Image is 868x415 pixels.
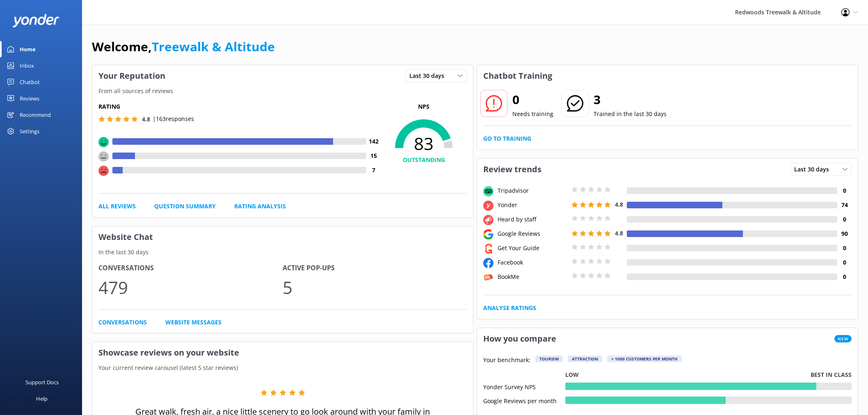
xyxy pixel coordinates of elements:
h5: Rating [98,102,381,111]
h4: Conversations [98,263,283,274]
p: In the last 30 days [92,248,473,257]
div: Facebook [496,258,569,267]
p: From all sources of reviews [92,87,473,96]
span: 83 [381,133,467,154]
h4: OUTSTANDING [381,155,467,164]
div: Home [20,41,36,57]
div: Get Your Guide [496,244,569,253]
a: Go to Training [483,134,531,143]
h4: 0 [837,258,852,267]
h4: 0 [837,215,852,224]
h3: Review trends [477,159,548,180]
a: Analyse Ratings [483,303,536,312]
p: Your benchmark: [483,356,530,365]
span: Last 30 days [409,71,449,80]
h4: 0 [837,244,852,253]
span: 4.8 [615,201,623,208]
span: 4.8 [615,229,623,237]
div: > 1000 customers per month [607,356,682,362]
h2: 3 [594,90,667,109]
img: yonder-white-logo.png [12,14,59,27]
h3: Your Reputation [92,65,171,87]
h4: Active Pop-ups [283,263,467,274]
a: Question Summary [154,202,216,211]
h2: 0 [512,90,553,109]
div: Inbox [20,57,34,74]
h4: 74 [837,201,852,210]
h4: 90 [837,229,852,238]
p: | 163 responses [153,114,194,123]
p: Your current review carousel (latest 5 star reviews) [92,363,473,372]
a: Conversations [98,318,147,327]
p: Needs training [512,109,553,119]
p: NPS [381,102,467,111]
div: Yonder Survey NPS [483,383,565,390]
div: Yonder [496,201,569,210]
span: New [834,335,852,342]
div: Chatbot [20,74,40,90]
div: Settings [20,123,39,139]
a: Treewalk & Altitude [152,38,275,55]
h4: 7 [366,166,381,175]
div: Tourism [535,356,563,362]
p: Best in class [811,370,852,379]
div: Tripadvisor [496,186,569,195]
div: Heard by staff [496,215,569,224]
h3: How you compare [477,328,562,349]
div: Google Reviews [496,229,569,238]
a: Website Messages [165,318,222,327]
h3: Chatbot Training [477,65,558,87]
a: Rating Analysis [234,202,286,211]
div: Help [36,390,48,407]
div: Recommend [20,107,51,123]
div: Support Docs [25,374,59,390]
span: 4.8 [142,115,150,123]
div: BookMe [496,272,569,281]
h3: Showcase reviews on your website [92,342,473,363]
p: 5 [283,274,467,301]
h4: 142 [366,137,381,146]
div: Attraction [568,356,602,362]
div: Google Reviews per month [483,397,565,404]
h4: 15 [366,151,381,160]
p: Low [565,370,579,379]
h3: Website Chat [92,226,473,248]
div: Reviews [20,90,39,107]
span: Last 30 days [794,165,834,174]
h1: Welcome, [92,37,275,57]
h4: 0 [837,186,852,195]
h4: 0 [837,272,852,281]
p: Trained in the last 30 days [594,109,667,119]
p: 479 [98,274,283,301]
a: All Reviews [98,202,136,211]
